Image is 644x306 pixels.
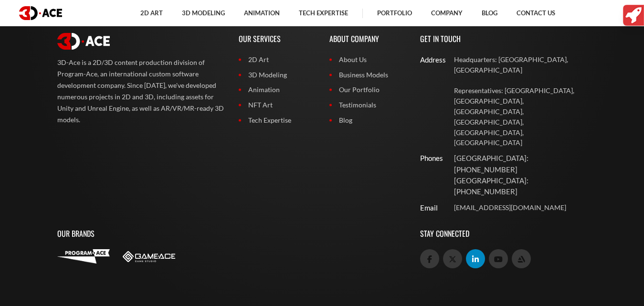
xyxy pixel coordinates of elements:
[239,70,315,80] a: 3D Modeling
[454,202,587,213] a: [EMAIL_ADDRESS][DOMAIN_NAME]
[420,23,587,54] p: Get In Touch
[57,57,224,126] p: 3D-Ace is a 2D/3D content production division of Program-Ace, an international custom software de...
[329,23,406,54] p: About Company
[239,23,315,54] p: Our Services
[454,153,587,175] p: [GEOGRAPHIC_DATA]: [PHONE_NUMBER]
[57,218,406,249] p: Our Brands
[420,153,436,164] div: Phones
[329,115,406,126] a: Blog
[420,218,587,249] p: Stay Connected
[329,84,406,95] a: Our Portfolio
[239,100,315,110] a: NFT Art
[454,175,587,198] p: [GEOGRAPHIC_DATA]: [PHONE_NUMBER]
[239,54,315,65] a: 2D Art
[329,54,406,65] a: About Us
[420,54,436,65] div: Address
[329,70,406,80] a: Business Models
[57,33,110,50] img: logo white
[454,85,587,148] p: Representatives: [GEOGRAPHIC_DATA], [GEOGRAPHIC_DATA], [GEOGRAPHIC_DATA], [GEOGRAPHIC_DATA], [GEO...
[454,54,587,75] p: Headquarters: [GEOGRAPHIC_DATA], [GEOGRAPHIC_DATA]
[239,115,315,126] a: Tech Expertise
[57,249,110,264] img: Program-Ace
[123,251,175,262] img: Game-Ace
[239,84,315,95] a: Animation
[329,100,406,110] a: Testimonials
[454,54,587,148] a: Headquarters: [GEOGRAPHIC_DATA], [GEOGRAPHIC_DATA] Representatives: [GEOGRAPHIC_DATA], [GEOGRAPHI...
[19,6,62,20] img: logo dark
[420,202,436,213] div: Email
